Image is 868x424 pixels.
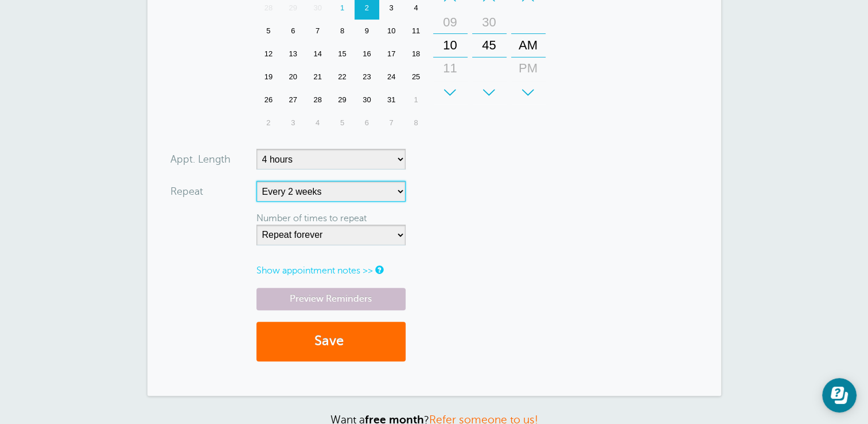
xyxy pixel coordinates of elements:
div: 22 [330,65,355,88]
a: Preview Reminders [256,288,406,310]
div: Thursday, October 30 [355,88,379,111]
img: Profile image for Jocelle [24,38,42,56]
div: 45 [476,34,503,57]
div: Monday, November 3 [281,111,305,134]
div: 30 [476,11,503,34]
p: Within an hour [97,14,152,26]
a: Notes are for internal use only, and are not visible to your clients. [375,266,382,273]
div: Close [201,5,222,25]
div: Thursday, October 9 [355,20,379,43]
div: Friday, November 7 [379,111,404,134]
div: Sunday, October 26 [256,88,281,111]
div: Profile image for JocelleJocellefrom GoRemindersHi there,Want me to optimize your account?This is... [9,24,220,128]
div: 11 [404,20,429,43]
div: Thursday, October 23 [355,65,379,88]
div: Jocelle says… [9,24,220,137]
div: 25 [404,65,429,88]
div: Wednesday, October 8 [330,20,355,43]
div: Saturday, October 18 [404,43,429,65]
div: 4 [305,111,330,134]
iframe: Resource center [822,378,857,413]
button: Save [256,322,406,361]
div: Tuesday, October 28 [305,88,330,111]
div: Tuesday, October 7 [305,20,330,43]
div: 11 [437,57,464,80]
div: Friday, October 24 [379,65,404,88]
div: Friday, October 31 [379,88,404,111]
div: 2 [256,111,281,134]
div: Fin says… [9,183,220,295]
div: 5 [256,20,281,43]
button: Start recording [73,327,82,336]
div: 13 [281,43,305,65]
div: 6 [355,111,379,134]
div: Hi there, [24,65,206,77]
div: Thursday, November 6 [355,111,379,134]
div: Friday, October 17 [379,43,404,65]
button: Home [180,5,201,26]
div: Saturday, November 1 [404,88,429,111]
div: Saturday, October 11 [404,20,429,43]
div: Saturday, October 25 [404,65,429,88]
div: You’ll get replies here and in your email:✉️[EMAIL_ADDRESS][DOMAIN_NAME]Our usual reply time🕒unde... [9,183,188,270]
div: Friday, October 10 [379,20,404,43]
div: PM [515,57,542,80]
div: Monday, October 27 [281,88,305,111]
b: [EMAIL_ADDRESS][DOMAIN_NAME] [18,213,110,233]
div: Tuesday, October 14 [305,43,330,65]
label: Repeat [170,186,203,196]
div: 5 [330,111,355,134]
div: 10 [379,20,404,43]
label: Number of times to repeat [256,213,367,223]
div: 19 [256,65,281,88]
button: Upload attachment [18,327,27,336]
textarea: Message… [10,303,220,322]
div: 24 [379,65,404,88]
button: Emoji picker [36,327,45,336]
div: 21 [305,65,330,88]
label: Appt. Length [170,154,231,164]
div: user says… [9,137,220,183]
div: 10 [437,34,464,57]
span: Jocelle [51,43,75,51]
b: under 1 hour [28,252,87,261]
h1: Want me to optimize your account? [24,83,206,120]
span: from GoReminders [75,43,145,51]
div: Wednesday, October 22 [330,65,355,88]
button: Send a message… [197,322,215,341]
h1: GoReminders [88,6,149,14]
div: 8 [330,20,355,43]
div: 23 [355,65,379,88]
div: 12 [256,43,281,65]
img: Profile image for Rhammy [65,6,83,25]
div: Our usual reply time 🕒 [18,241,179,263]
div: Sunday, October 5 [256,20,281,43]
div: Tuesday, November 4 [305,111,330,134]
div: 26 [256,88,281,111]
div: Wednesday, November 5 [330,111,355,134]
div: 31 [379,88,404,111]
div: 6 [281,20,305,43]
div: Sunday, November 2 [256,111,281,134]
div: 28 [305,88,330,111]
div: Fin • AI Agent • Just now [18,272,102,279]
div: AM [515,34,542,57]
div: 09 [437,11,464,34]
div: 7 [305,20,330,43]
img: Profile image for Justin [49,6,67,25]
div: 8 [404,111,429,134]
div: Saturday, November 8 [404,111,429,134]
div: No thanks. How many appointments do I get to confirm with 17 appointments? [41,137,220,174]
div: Monday, October 20 [281,65,305,88]
div: No thanks. How many appointments do I get to confirm with 17 appointments? [50,144,211,167]
div: You’ll get replies here and in your email: ✉️ [18,190,179,234]
div: 20 [281,65,305,88]
div: Wednesday, October 15 [330,43,355,65]
div: Monday, October 6 [281,20,305,43]
div: Tuesday, October 21 [305,65,330,88]
div: 17 [379,43,404,65]
div: 3 [281,111,305,134]
div: 29 [330,88,355,111]
div: 14 [305,43,330,65]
